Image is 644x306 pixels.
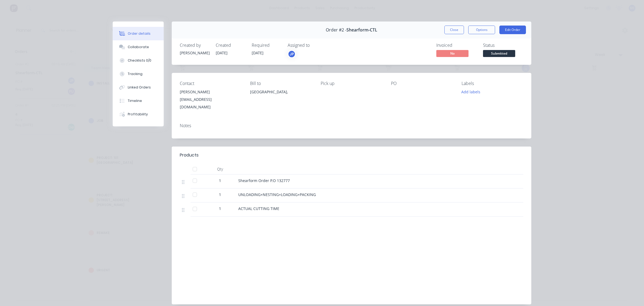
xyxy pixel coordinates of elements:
span: [DATE] [216,50,228,55]
button: Tracking [113,67,164,81]
span: [DATE] [252,50,264,55]
span: Shearform-CTL [346,27,377,33]
span: UNLOADING+NESTING+LOADING+PACKING [238,192,316,197]
div: Created by [180,43,209,48]
div: [PERSON_NAME][EMAIL_ADDRESS][DOMAIN_NAME] [180,88,241,111]
div: Assigned to [288,43,341,48]
span: Shearform Order P.O 132777 [238,178,290,183]
div: Bill to [250,81,312,86]
div: Pick up [321,81,382,86]
button: Close [444,26,464,34]
button: Submitted [483,50,515,58]
span: Submitted [483,50,515,57]
button: JP [288,50,296,58]
span: ACTUAL CUTTING TIME [238,206,279,211]
div: Qty [204,164,236,175]
button: Order details [113,27,164,40]
button: Options [468,26,495,34]
div: Timeline [128,98,142,103]
span: 1 [219,192,221,197]
div: Products [180,152,199,158]
span: 1 [219,178,221,183]
div: Required [252,43,281,48]
span: Order #2 - [326,27,346,33]
div: Contact [180,81,241,86]
button: Add labels [458,88,483,95]
div: [GEOGRAPHIC_DATA], [250,88,312,105]
span: 1 [219,206,221,211]
div: Checklists 0/0 [128,58,151,63]
div: [GEOGRAPHIC_DATA], [250,88,312,96]
span: No [436,50,469,57]
div: Order details [128,31,151,36]
button: Profitability [113,108,164,121]
button: Checklists 0/0 [113,54,164,67]
div: Linked Orders [128,85,151,90]
div: [PERSON_NAME] [180,50,209,56]
div: Status [483,43,523,48]
div: Labels [462,81,523,86]
div: [PERSON_NAME] [180,88,241,96]
button: Edit Order [499,26,526,34]
div: Notes [180,123,523,128]
div: Tracking [128,72,142,76]
button: Linked Orders [113,81,164,94]
button: Timeline [113,94,164,108]
div: Created [216,43,245,48]
button: Collaborate [113,40,164,54]
div: Invoiced [436,43,477,48]
div: [EMAIL_ADDRESS][DOMAIN_NAME] [180,96,241,111]
div: Profitability [128,112,148,117]
div: PO [391,81,453,86]
div: Collaborate [128,45,149,49]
